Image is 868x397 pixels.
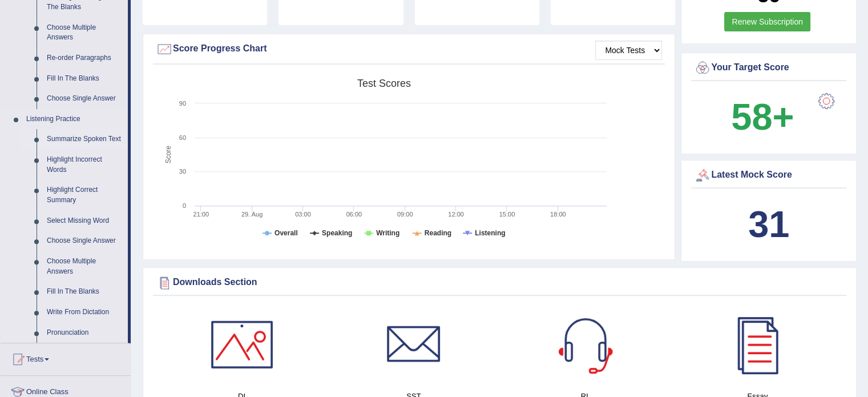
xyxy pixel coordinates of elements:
text: 90 [179,100,186,107]
text: 15:00 [499,211,515,218]
tspan: Overall [274,229,298,237]
b: 58+ [731,96,794,138]
text: 60 [179,134,186,141]
a: Pronunciation [42,323,128,343]
a: Listening Practice [21,109,128,130]
div: Your Target Score [694,59,843,77]
tspan: Writing [376,229,399,237]
a: Tests [1,343,131,372]
a: Write From Dictation [42,302,128,323]
a: Highlight Incorrect Words [42,150,128,180]
tspan: Score [164,146,172,164]
a: Highlight Correct Summary [42,180,128,210]
b: 31 [748,203,789,245]
a: Choose Multiple Answers [42,18,128,48]
text: 0 [183,202,186,209]
a: Renew Subscription [724,12,810,31]
text: 06:00 [346,211,362,218]
a: Choose Single Answer [42,89,128,109]
a: Choose Multiple Answers [42,251,128,282]
text: 30 [179,168,186,175]
a: Summarize Spoken Text [42,129,128,150]
div: Score Progress Chart [156,41,662,58]
a: Re-order Paragraphs [42,48,128,69]
text: 21:00 [193,211,209,218]
text: 09:00 [397,211,413,218]
tspan: Speaking [322,229,352,237]
a: Choose Single Answer [42,231,128,251]
div: Downloads Section [156,274,843,291]
tspan: Reading [425,229,451,237]
a: Fill In The Blanks [42,282,128,302]
text: 18:00 [550,211,566,218]
tspan: Listening [475,229,505,237]
div: Latest Mock Score [694,167,843,184]
tspan: Test scores [357,78,411,89]
a: Select Missing Word [42,211,128,231]
text: 03:00 [295,211,311,218]
text: 12:00 [448,211,464,218]
tspan: 29. Aug [241,211,263,218]
a: Fill In The Blanks [42,69,128,89]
